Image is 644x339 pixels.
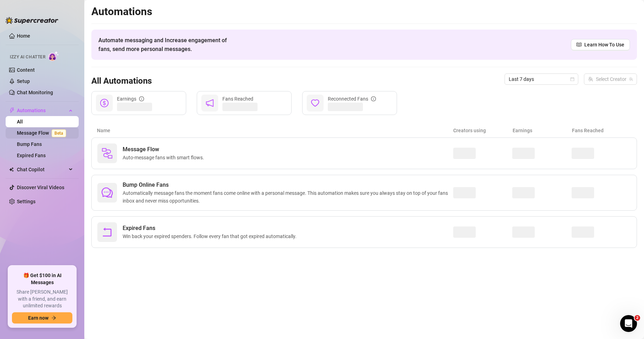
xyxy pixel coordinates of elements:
span: Automate messaging and Increase engagement of fans, send more personal messages. [98,36,234,53]
span: 2 [635,315,640,321]
a: Expired Fans [17,153,46,158]
a: Content [17,67,35,73]
div: Reconnected Fans [328,95,376,103]
img: svg%3e [102,148,113,159]
span: Expired Fans [123,224,299,232]
article: Fans Reached [572,127,631,134]
span: Chat Copilot [17,164,67,175]
span: info-circle [371,96,376,101]
a: Discover Viral Videos [17,185,64,190]
button: Earn nowarrow-right [12,312,72,324]
a: Home [17,33,30,39]
a: Learn How To Use [571,39,630,50]
span: heart [311,99,319,107]
a: All [17,119,23,124]
span: Automations [17,105,67,116]
span: read [577,42,581,47]
span: calendar [570,77,574,81]
span: Last 7 days [509,74,574,84]
span: Izzy AI Chatter [10,54,45,60]
span: arrow-right [51,315,56,320]
a: Bump Fans [17,141,42,147]
span: Share [PERSON_NAME] with a friend, and earn unlimited rewards [12,289,72,309]
span: Auto-message fans with smart flows. [123,154,207,161]
span: info-circle [139,96,144,101]
span: notification [206,99,214,107]
span: comment [102,187,113,198]
span: Automatically message fans the moment fans come online with a personal message. This automation m... [123,189,453,205]
article: Creators using [453,127,513,134]
span: rollback [102,226,113,238]
img: AI Chatter [48,51,59,61]
a: Message FlowBeta [17,130,69,136]
img: logo-BBDzfeDw.svg [6,17,58,24]
a: Settings [17,199,35,204]
span: Message Flow [123,145,207,154]
h2: Automations [91,5,637,18]
span: dollar [100,99,109,107]
div: Earnings [117,95,144,103]
span: Fans Reached [222,96,253,102]
span: team [629,77,633,81]
span: Earn now [28,315,48,321]
span: thunderbolt [9,108,15,113]
h3: All Automations [91,76,152,87]
span: Bump Online Fans [123,181,453,189]
span: Learn How To Use [584,41,624,49]
article: Name [97,127,453,134]
article: Earnings [513,127,572,134]
iframe: Intercom live chat [620,315,637,332]
a: Chat Monitoring [17,90,53,95]
span: 🎁 Get $100 in AI Messages [12,272,72,286]
span: Beta [52,129,66,137]
span: Win back your expired spenders. Follow every fan that got expired automatically. [123,232,299,240]
a: Setup [17,78,30,84]
img: Chat Copilot [9,167,14,172]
